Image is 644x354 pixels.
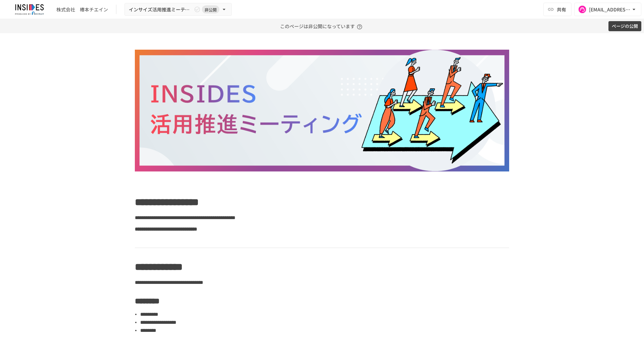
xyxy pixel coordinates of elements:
span: 共有 [557,6,566,13]
div: [EMAIL_ADDRESS][DOMAIN_NAME] [589,5,631,14]
button: 共有 [543,3,572,16]
img: JmGSPSkPjKwBq77AtHmwC7bJguQHJlCRQfAXtnx4WuV [8,4,51,15]
button: [EMAIL_ADDRESS][DOMAIN_NAME] [574,3,641,16]
span: 非公開 [202,6,219,13]
div: 株式会社 椿本チエイン [56,6,108,13]
button: ページの公開 [608,21,641,32]
img: O5DqIo9zSHPn2EzYg8ZhOL68XrMhaihYNmSUcJ1XRkK [135,50,509,171]
span: インサイズ活用推進ミーティング ～25年9月実施～ [129,5,193,14]
p: このページは非公開になっています [280,19,364,33]
button: インサイズ活用推進ミーティング ～25年9月実施～非公開 [124,3,232,16]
